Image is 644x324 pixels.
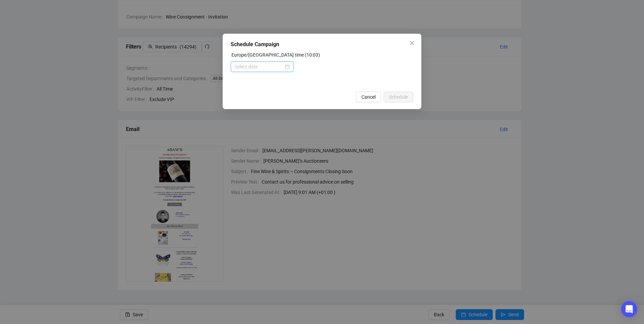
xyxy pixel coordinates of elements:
[235,63,284,70] input: Select date
[361,93,376,101] span: Cancel
[409,40,415,46] span: close
[231,40,413,48] div: Schedule Campaign
[621,301,637,317] div: Open Intercom Messenger
[356,92,381,102] button: Cancel
[231,52,320,58] label: Europe/Dublin time (10:03)
[384,92,413,102] button: Schedule
[407,38,417,48] button: Close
